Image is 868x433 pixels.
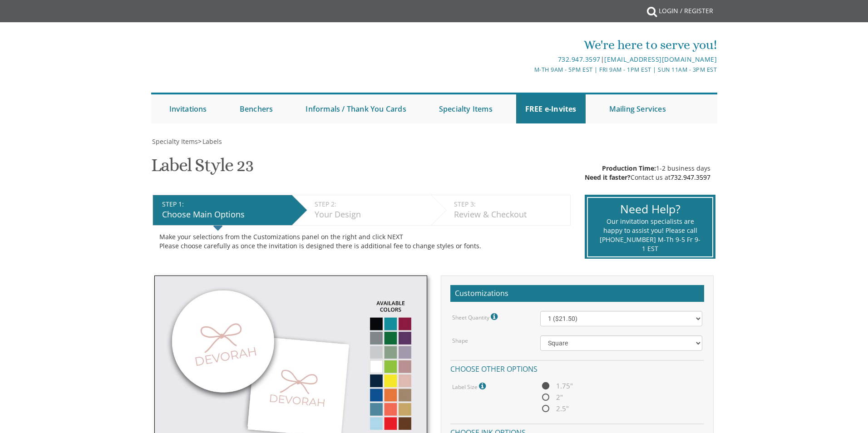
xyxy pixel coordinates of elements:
a: 732.947.3597 [671,173,710,182]
a: Mailing Services [600,94,675,123]
span: Labels [202,137,222,146]
div: STEP 3: [454,200,566,209]
label: Shape [452,337,468,344]
a: 732.947.3597 [558,55,601,64]
div: STEP 2: [315,200,427,209]
a: Informals / Thank You Cards [296,94,415,123]
label: Sheet Quantity [452,311,500,323]
div: We're here to serve you! [340,36,717,54]
span: Specialty Items [152,137,198,146]
span: 2" [540,392,563,403]
p: 1-2 business days Contact us at [585,164,710,182]
div: Need Help? [599,201,700,217]
a: FREE e-Invites [516,94,586,123]
div: Choose Main Options [162,209,287,221]
a: Invitations [160,94,216,123]
span: Production Time: [602,164,656,172]
h4: Choose other options [450,360,704,376]
a: [EMAIL_ADDRESS][DOMAIN_NAME] [604,55,717,64]
h2: Customizations [450,285,704,302]
h1: Label Style 23 [151,155,253,182]
div: Review & Checkout [454,209,566,221]
div: Your Design [315,209,427,221]
a: Specialty Items [430,94,502,123]
span: Need it faster? [585,173,631,182]
div: Our invitation specialists are happy to assist you! Please call [PHONE_NUMBER] M-Th 9-5 Fr 9-1 EST [599,217,700,253]
div: STEP 1: [162,200,287,209]
span: 2.5" [540,403,569,414]
span: 1.75" [540,380,573,392]
a: Specialty Items [151,137,198,146]
a: Labels [202,137,222,146]
label: Label Size [452,380,488,392]
div: Make your selections from the Customizations panel on the right and click NEXT Please choose care... [159,232,564,251]
a: Benchers [231,94,282,123]
div: | [340,54,717,65]
span: > [198,137,222,146]
div: M-Th 9am - 5pm EST | Fri 9am - 1pm EST | Sun 11am - 3pm EST [340,65,717,74]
